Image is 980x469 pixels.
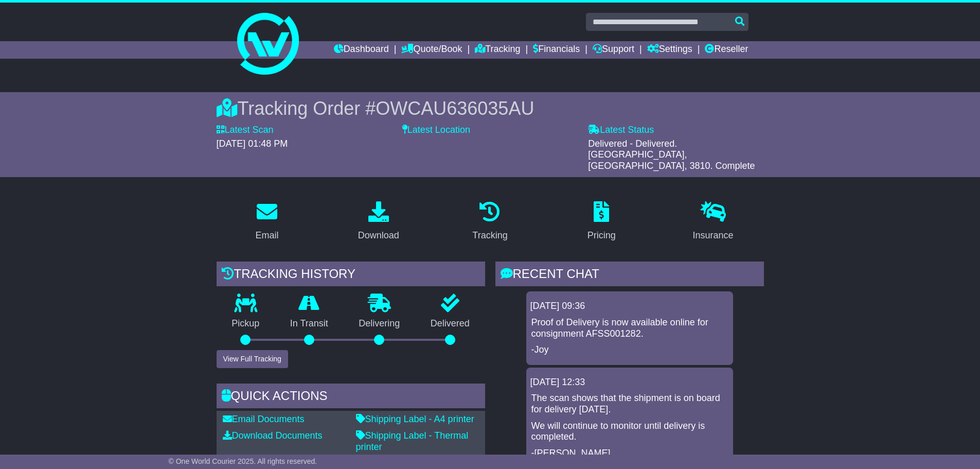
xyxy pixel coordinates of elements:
label: Latest Location [402,125,470,136]
a: Tracking [466,198,514,246]
a: Settings [647,41,692,59]
div: Pricing [587,229,616,242]
p: -Joy [531,344,728,356]
p: Delivered [415,318,485,329]
span: [DATE] 01:48 PM [217,138,288,149]
div: Tracking history [217,262,485,289]
a: Insurance [686,198,740,246]
a: Quote/Book [401,41,462,59]
p: We will continue to monitor until delivery is completed. [531,421,728,443]
span: OWCAU636035AU [376,98,534,119]
span: Delivered - Delivered. [GEOGRAPHIC_DATA], [GEOGRAPHIC_DATA], 3810. Complete [588,138,755,171]
label: Latest Scan [217,125,274,136]
a: Shipping Label - A4 printer [356,414,474,424]
p: Delivering [344,318,416,329]
a: Email [248,198,285,246]
p: -[PERSON_NAME] [531,448,728,459]
a: Tracking [475,41,520,59]
div: Email [255,229,278,242]
div: Quick Actions [217,384,485,411]
a: Pricing [581,198,622,246]
a: Email Documents [223,414,305,424]
div: Download [358,229,399,242]
a: Shipping Label - Thermal printer [356,430,469,452]
button: View Full Tracking [217,350,288,368]
div: [DATE] 12:33 [530,377,729,388]
div: [DATE] 09:36 [530,301,729,312]
p: The scan shows that the shipment is on board for delivery [DATE]. [531,393,728,415]
a: Financials [533,41,580,59]
a: Dashboard [334,41,389,59]
div: Tracking [472,229,507,242]
a: Reseller [705,41,748,59]
div: RECENT CHAT [495,262,764,289]
span: © One World Courier 2025. All rights reserved. [169,457,317,465]
label: Latest Status [588,125,654,136]
p: In Transit [275,318,344,329]
div: Tracking Order # [217,97,764,119]
p: Pickup [217,318,275,329]
a: Download [351,198,406,246]
a: Support [593,41,634,59]
div: Insurance [693,229,734,242]
p: Proof of Delivery is now available online for consignment AFSS001282. [531,317,728,339]
a: Download Documents [223,430,323,441]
